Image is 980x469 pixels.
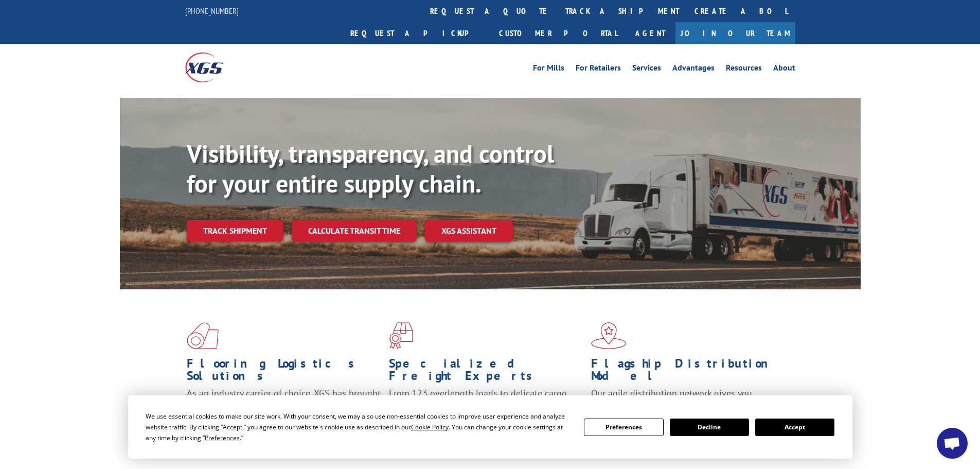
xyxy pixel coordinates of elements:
[389,387,583,433] p: From 123 overlength loads to delicate cargo, our experienced staff knows the best way to move you...
[584,419,663,436] button: Preferences
[675,22,795,44] a: Join Our Team
[411,423,449,431] span: Cookie Policy
[343,22,491,44] a: Request a pickup
[773,64,795,75] a: About
[533,64,564,75] a: For Mills
[187,137,554,199] b: Visibility, transparency, and control for your entire supply chain.
[187,322,219,349] img: xgs-icon-total-supply-chain-intelligence-red
[205,433,240,442] span: Preferences
[389,357,583,387] h1: Specialized Freight Experts
[187,220,283,241] a: Track shipment
[670,419,749,436] button: Decline
[128,395,852,459] div: Cookie Consent Prompt
[425,220,513,242] a: XGS ASSISTANT
[591,357,786,387] h1: Flagship Distribution Model
[672,64,715,75] a: Advantages
[185,6,239,16] a: [PHONE_NUMBER]
[632,64,661,75] a: Services
[146,411,572,443] div: We use essential cookies to make our site work. With your consent, we may also use non-essential ...
[187,387,381,424] span: As an industry carrier of choice, XGS has brought innovation and dedication to flooring logistics...
[576,64,621,75] a: For Retailers
[292,220,417,242] a: Calculate transit time
[625,22,675,44] a: Agent
[591,387,780,411] span: Our agile distribution network gives you nationwide inventory management on demand.
[187,357,381,387] h1: Flooring Logistics Solutions
[591,322,627,349] img: xgs-icon-flagship-distribution-model-red
[389,322,413,349] img: xgs-icon-focused-on-flooring-red
[937,428,968,459] div: Open chat
[491,22,625,44] a: Customer Portal
[755,419,834,436] button: Accept
[726,64,762,75] a: Resources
